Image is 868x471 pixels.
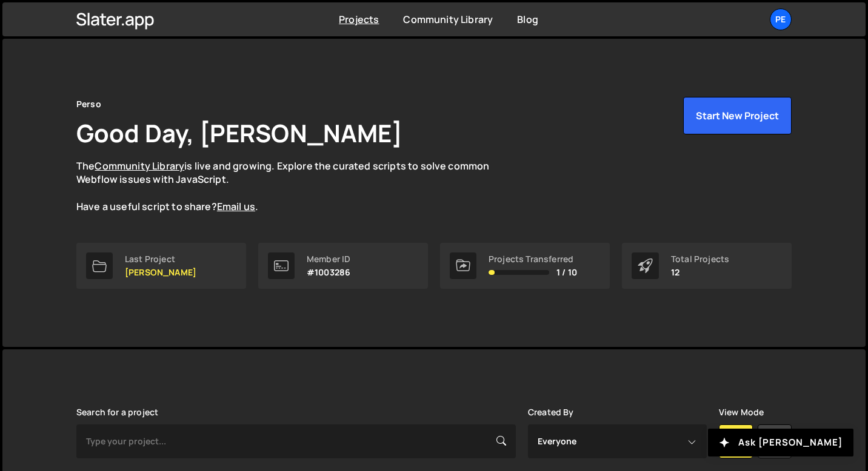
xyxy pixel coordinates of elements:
[76,116,402,150] h1: Good Day, [PERSON_NAME]
[125,268,196,277] p: [PERSON_NAME]
[556,268,577,277] span: 1 / 10
[76,243,246,289] a: Last Project [PERSON_NAME]
[770,8,792,30] a: Pe
[217,200,255,213] a: Email us
[683,97,792,134] button: Start New Project
[125,254,196,264] div: Last Project
[307,254,350,264] div: Member ID
[528,407,574,417] label: Created By
[517,13,538,26] a: Blog
[708,429,853,456] button: Ask [PERSON_NAME]
[671,254,729,264] div: Total Projects
[403,13,493,26] a: Community Library
[76,424,516,458] input: Type your project...
[339,13,379,26] a: Projects
[76,159,513,214] p: The is live and growing. Explore the curated scripts to solve common Webflow issues with JavaScri...
[671,268,729,277] p: 12
[489,254,577,264] div: Projects Transferred
[719,407,764,417] label: View Mode
[307,268,350,277] p: #1003286
[76,407,158,417] label: Search for a project
[76,97,101,111] div: Perso
[95,159,184,173] a: Community Library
